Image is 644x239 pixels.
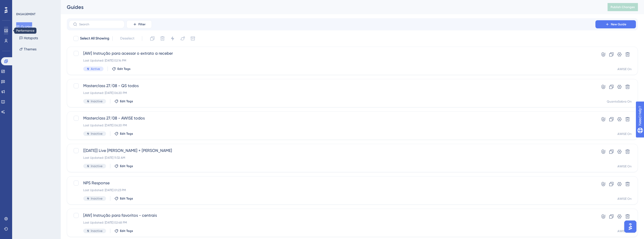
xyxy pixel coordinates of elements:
span: Inactive [91,99,102,103]
span: New Guide [611,22,626,26]
span: Edit Tags [120,229,133,233]
div: Last Updated: [DATE] 02:14 PM [83,58,581,63]
span: Publish Changes [611,5,635,9]
button: Deselect [116,34,139,43]
iframe: UserGuiding AI Assistant Launcher [623,219,638,234]
span: Active [91,67,100,71]
div: Last Updated: [DATE] 06:20 PM [83,91,581,95]
input: Search [79,23,120,26]
span: [AW] Instrução para favoritos - centrais [83,212,581,218]
span: Filter [138,22,146,26]
div: Last Updated: [DATE] 11:32 AM [83,156,581,160]
div: Last Updated: [DATE] 01:23 PM [83,188,581,192]
span: Select All Showing [80,35,109,42]
div: AWISE On [617,197,632,201]
button: Edit Tags [114,99,133,103]
button: New Guide [595,20,636,28]
span: NPS Response [83,180,581,186]
button: Edit Tags [114,164,133,168]
button: Publish Changes [608,3,638,11]
button: Themes [16,45,39,54]
button: Edit Tags [112,67,131,71]
div: QuantoSobra On [607,99,632,104]
span: Edit Tags [120,99,133,103]
span: [[DATE]] Live [PERSON_NAME] + [PERSON_NAME] [83,148,581,154]
button: Guides [16,22,32,31]
div: Last Updated: [DATE] 02:48 PM [83,221,581,225]
span: Edit Tags [120,132,133,136]
button: Edit Tags [114,229,133,233]
button: Hotspots [16,33,41,43]
span: Masterclass 27/08 - QS todos [83,83,581,89]
div: AWISE On [617,67,632,71]
span: [AW] Instrução para acessar o extrato a receber [83,50,581,56]
span: Edit Tags [117,67,131,71]
span: Need Help? [12,1,32,7]
div: Last Updated: [DATE] 06:20 PM [83,123,581,127]
button: Edit Tags [114,196,133,201]
span: Inactive [91,229,102,233]
span: Deselect [120,35,134,42]
span: Inactive [91,196,102,201]
button: Filter [127,20,152,28]
div: Guides [67,4,595,11]
span: Masterclass 27/08 - AWISE todos [83,115,581,121]
div: AWISE On [617,132,632,136]
div: ENGAGEMENT [16,12,35,16]
span: Inactive [91,132,102,136]
div: AWISE On [617,164,632,168]
span: Inactive [91,164,102,168]
span: Edit Tags [120,196,133,201]
button: Edit Tags [114,132,133,136]
div: AWISE On [617,229,632,233]
span: Edit Tags [120,164,133,168]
